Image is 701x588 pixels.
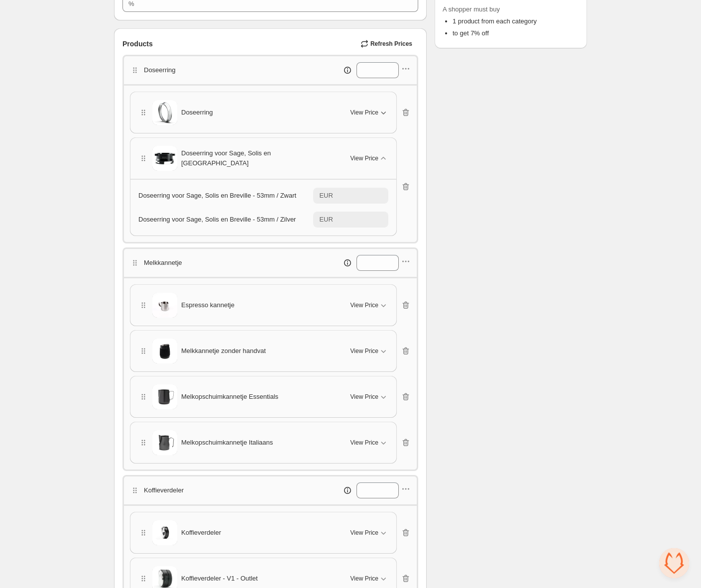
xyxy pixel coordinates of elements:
[152,100,177,125] img: Doseerring
[345,150,394,166] button: View Price
[181,346,266,356] span: Melkkannetje zonder handvat
[345,389,394,405] button: View Price
[350,347,378,355] span: View Price
[345,343,394,359] button: View Price
[152,339,177,363] img: Melkkannetje zonder handvat
[152,384,177,409] img: Melkopschuimkannetje Essentials
[144,258,182,268] p: Melkkannetje
[345,525,394,541] button: View Price
[152,146,177,171] img: Doseerring voor Sage, Solis en Breville
[152,430,177,455] img: Melkopschuimkannetje Italiaans
[350,393,378,401] span: View Price
[350,109,378,117] span: View Price
[350,439,378,447] span: View Price
[453,16,579,26] li: 1 product from each category
[319,215,333,225] div: EUR
[144,485,184,495] p: Koffieverdeler
[181,108,213,118] span: Doseerring
[152,520,177,545] img: Koffieverdeler
[345,297,394,313] button: View Price
[350,154,378,162] span: View Price
[370,40,412,48] span: Refresh Prices
[181,438,273,448] span: Melkopschuimkannetje Italiaans
[138,192,296,199] span: Doseerring voor Sage, Solis en Breville - 53mm / Zwart
[181,392,278,402] span: Melkopschuimkannetje Essentials
[319,191,333,201] div: EUR
[144,65,176,75] p: Doseerring
[443,4,579,14] span: A shopper must buy
[181,148,339,168] span: Doseerring voor Sage, Solis en [GEOGRAPHIC_DATA]
[181,300,234,310] span: Espresso kannetje
[350,575,378,583] span: View Price
[356,37,418,51] button: Refresh Prices
[453,28,579,38] li: to get 7% off
[181,528,221,538] span: Koffieverdeler
[350,301,378,309] span: View Price
[350,529,378,537] span: View Price
[659,548,689,578] a: Open de chat
[181,574,258,584] span: Koffieverdeler - V1 - Outlet
[138,216,296,223] span: Doseerring voor Sage, Solis en Breville - 53mm / Zilver
[345,571,394,587] button: View Price
[345,105,394,120] button: View Price
[152,293,177,318] img: Espresso kannetje
[122,39,153,49] span: Products
[345,435,394,451] button: View Price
